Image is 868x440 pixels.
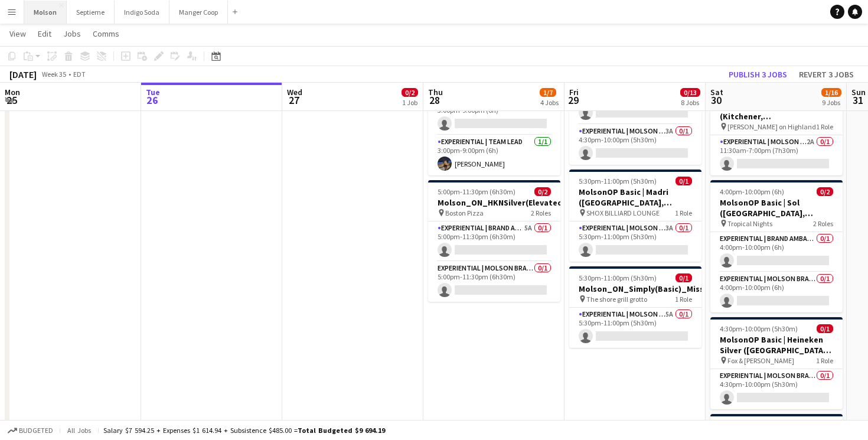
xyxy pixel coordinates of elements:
[73,70,86,79] div: EDT
[3,93,20,107] span: 25
[19,426,53,435] span: Budgeted
[720,324,798,333] span: 4:30pm-10:00pm (5h30m)
[676,177,692,185] span: 0/1
[33,26,56,41] a: Edit
[5,26,31,41] a: View
[850,93,866,107] span: 31
[724,67,792,82] button: Publish 3 jobs
[710,272,843,312] app-card-role: Experiential | Molson Brand Specialist0/14:00pm-10:00pm (6h)
[710,317,843,409] app-job-card: 4:30pm-10:00pm (5h30m)0/1MolsonOP Basic | Heineken Silver ([GEOGRAPHIC_DATA], [GEOGRAPHIC_DATA]) ...
[146,87,160,97] span: Tue
[727,219,772,228] span: Tropical Nights
[709,93,723,107] span: 30
[569,266,701,348] app-job-card: 5:30pm-11:00pm (5h30m)0/1Molson_ON_Simply(Basic)_Mississauga The shore grill grotto1 RoleExperien...
[9,69,37,80] div: [DATE]
[428,87,443,97] span: Thu
[426,93,443,107] span: 28
[822,98,841,107] div: 9 Jobs
[569,308,701,348] app-card-role: Experiential | Molson Brand Specialist5A0/15:30pm-11:00pm (5h30m)
[428,180,560,302] app-job-card: 5:00pm-11:30pm (6h30m)0/2Molson_ON_HKNSilver(Elevated)_Cambridge Boston Pizza2 RolesExperiential ...
[287,87,302,97] span: Wed
[710,369,843,409] app-card-role: Experiential | Molson Brand Specialist0/14:30pm-10:00pm (5h30m)
[710,180,843,312] app-job-card: 4:00pm-10:00pm (6h)0/2MolsonOP Basic | Sol ([GEOGRAPHIC_DATA], [GEOGRAPHIC_DATA]) Tropical Nights...
[579,177,657,185] span: 5:30pm-11:00pm (5h30m)
[438,187,515,196] span: 5:00pm-11:30pm (6h30m)
[851,87,866,97] span: Sun
[298,426,385,435] span: Total Budgeted $9 694.19
[58,26,86,41] a: Jobs
[710,197,843,219] h3: MolsonOP Basic | Sol ([GEOGRAPHIC_DATA], [GEOGRAPHIC_DATA])
[675,295,692,304] span: 1 Role
[817,324,833,333] span: 0/1
[428,95,560,135] app-card-role: Experiential | Brand Ambassador2A0/13:00pm-9:00pm (6h)
[579,273,657,282] span: 5:30pm-11:00pm (5h30m)
[115,1,169,24] button: Indigo Soda
[710,83,843,175] app-job-card: 11:30am-7:00pm (7h30m)0/1MolsonOP Basic | Blue Moon (Kitchener, [GEOGRAPHIC_DATA]) [PERSON_NAME] ...
[169,1,228,24] button: Manger Coop
[569,87,579,97] span: Fri
[445,208,484,217] span: Boston Pizza
[727,122,816,131] span: [PERSON_NAME] on Highland
[675,208,692,217] span: 1 Role
[569,125,701,165] app-card-role: Experiential | Molson Brand Specialist3A0/14:30pm-10:00pm (5h30m)
[428,135,560,175] app-card-role: Experiential | Team Lead1/13:00pm-9:00pm (6h)[PERSON_NAME]
[428,221,560,262] app-card-role: Experiential | Brand Ambassador5A0/15:00pm-11:30pm (6h30m)
[710,100,843,122] h3: MolsonOP Basic | Blue Moon (Kitchener, [GEOGRAPHIC_DATA])
[285,93,302,107] span: 27
[720,187,784,196] span: 4:00pm-10:00pm (6h)
[9,28,26,39] span: View
[6,424,55,437] button: Budgeted
[710,232,843,272] app-card-role: Experiential | Brand Ambassador0/14:00pm-10:00pm (6h)
[680,88,700,97] span: 0/13
[428,262,560,302] app-card-role: Experiential | Molson Brand Specialist0/15:00pm-11:30pm (6h30m)
[567,93,579,107] span: 29
[534,187,551,196] span: 0/2
[710,135,843,175] app-card-role: Experiential | Molson Brand Specialist2A0/111:30am-7:00pm (7h30m)
[569,187,701,208] h3: MolsonOP Basic | Madri ([GEOGRAPHIC_DATA], [GEOGRAPHIC_DATA])
[821,88,841,97] span: 1/16
[727,356,794,365] span: Fox & [PERSON_NAME]
[402,88,418,97] span: 0/2
[569,221,701,262] app-card-role: Experiential | Molson Brand Specialist3A0/15:30pm-11:00pm (5h30m)
[586,295,647,304] span: The shore grill grotto
[39,70,68,79] span: Week 35
[540,98,559,107] div: 4 Jobs
[569,170,701,262] app-job-card: 5:30pm-11:00pm (5h30m)0/1MolsonOP Basic | Madri ([GEOGRAPHIC_DATA], [GEOGRAPHIC_DATA]) SHOX BILLI...
[710,87,723,97] span: Sat
[817,187,833,196] span: 0/2
[816,356,833,365] span: 1 Role
[794,67,859,82] button: Revert 3 jobs
[586,208,660,217] span: SHOX BILLIARD LOUNGE
[38,28,51,39] span: Edit
[65,426,93,435] span: All jobs
[428,197,560,208] h3: Molson_ON_HKNSilver(Elevated)_Cambridge
[813,219,833,228] span: 2 Roles
[681,98,700,107] div: 8 Jobs
[63,28,81,39] span: Jobs
[144,93,160,107] span: 26
[569,283,701,294] h3: Molson_ON_Simply(Basic)_Mississauga
[531,208,551,217] span: 2 Roles
[67,1,115,24] button: Septieme
[88,26,124,41] a: Comms
[540,88,556,97] span: 1/7
[402,98,417,107] div: 1 Job
[5,87,20,97] span: Mon
[103,426,385,435] div: Salary $7 594.25 + Expenses $1 614.94 + Subsistence $485.00 =
[93,28,119,39] span: Comms
[24,1,67,24] button: Molson
[816,122,833,131] span: 1 Role
[676,273,692,282] span: 0/1
[710,334,843,356] h3: MolsonOP Basic | Heineken Silver ([GEOGRAPHIC_DATA], [GEOGRAPHIC_DATA])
